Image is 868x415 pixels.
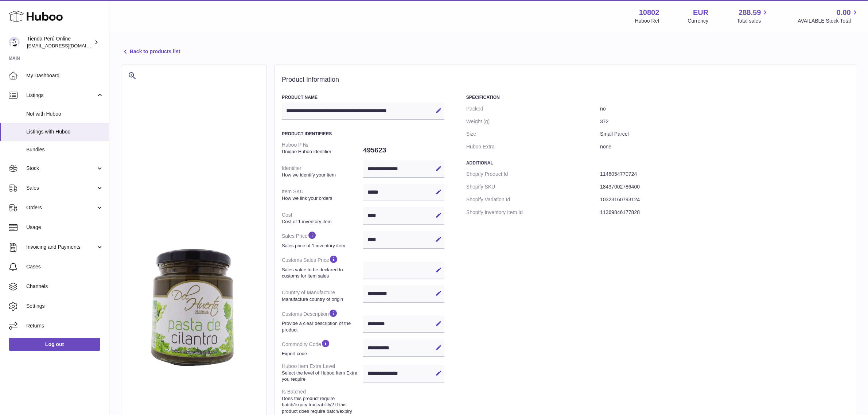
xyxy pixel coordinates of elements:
[282,336,363,360] dt: Commodity Code
[466,102,600,115] dt: Packed
[26,146,104,153] span: Bundles
[639,8,659,18] strong: 10802
[26,185,96,191] span: Sales
[282,148,361,155] strong: Unique Huboo identifier
[282,350,361,357] strong: Export code
[466,94,849,100] h3: Specification
[466,160,849,166] h3: Additional
[466,206,600,219] dt: Shopify Inventory Item Id
[121,47,180,56] a: Back to products list
[688,18,709,24] div: Currency
[27,43,107,49] span: [EMAIL_ADDRESS][DOMAIN_NAME]
[282,320,361,333] strong: Provide a clear description of the product
[600,115,849,128] dd: 372
[282,94,444,100] h3: Product Name
[26,128,104,135] span: Listings with Huboo
[282,267,361,279] strong: Sales value to be declared to customs for item sales
[26,263,104,270] span: Cases
[466,181,600,193] dt: Shopify SKU
[600,102,849,115] dd: no
[600,140,849,153] dd: none
[282,228,363,252] dt: Sales Price
[26,303,104,310] span: Settings
[26,72,104,79] span: My Dashboard
[363,143,444,158] dd: 495623
[282,172,361,178] strong: How we identify your item
[26,224,104,231] span: Usage
[693,8,708,18] strong: EUR
[282,209,363,228] dt: Cost
[600,168,849,181] dd: 1146054770724
[466,193,600,206] dt: Shopify Variation Id
[466,115,600,128] dt: Weight (g)
[129,242,259,373] img: pasta-de-cilantro-del-huerto-A.jpg
[282,296,361,303] strong: Manufacture country of origin
[737,8,769,24] a: 288.59 Total sales
[466,128,600,140] dt: Size
[635,18,659,24] div: Huboo Ref
[26,92,96,99] span: Listings
[282,306,363,336] dt: Customs Description
[282,218,361,225] strong: Cost of 1 inventory item
[26,165,96,172] span: Stock
[600,206,849,219] dd: 11369846177828
[282,131,444,137] h3: Product Identifiers
[26,204,96,211] span: Orders
[282,286,363,305] dt: Country of Manufacture
[466,168,600,181] dt: Shopify Product Id
[600,193,849,206] dd: 10323160793124
[282,370,361,383] strong: Select the level of Huboo Item Extra you require
[739,8,761,18] span: 288.59
[282,76,849,84] h2: Product Information
[837,8,851,18] span: 0.00
[282,195,361,202] strong: How we link your orders
[282,360,363,385] dt: Huboo Item Extra Level
[600,128,849,140] dd: Small Parcel
[27,35,93,49] div: Tienda Perú Online
[466,140,600,153] dt: Huboo Extra
[26,322,104,329] span: Returns
[282,185,363,204] dt: Item SKU
[282,252,363,282] dt: Customs Sales Price
[9,338,100,351] a: Log out
[600,181,849,193] dd: 18437002786400
[282,162,363,181] dt: Identifier
[798,18,859,24] span: AVAILABLE Stock Total
[26,110,104,117] span: Not with Huboo
[9,37,20,48] img: internalAdmin-10802@internal.huboo.com
[282,139,363,158] dt: Huboo P №
[282,243,361,249] strong: Sales price of 1 inventory item
[737,18,769,24] span: Total sales
[798,8,859,24] a: 0.00 AVAILABLE Stock Total
[26,244,96,251] span: Invoicing and Payments
[26,283,104,290] span: Channels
